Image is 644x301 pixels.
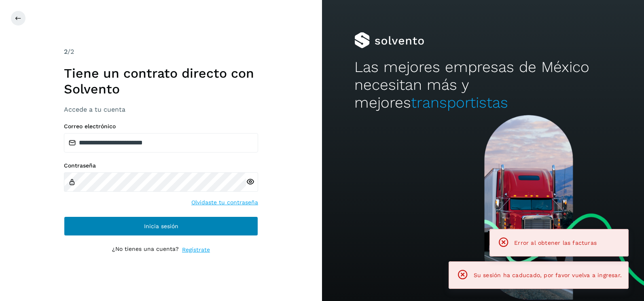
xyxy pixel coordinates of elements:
div: /2 [64,47,258,57]
label: Contraseña [64,162,258,169]
h3: Accede a tu cuenta [64,106,258,113]
span: Su sesión ha caducado, por favor vuelva a ingresar. [474,272,622,278]
p: ¿No tienes una cuenta? [112,246,179,254]
h2: Las mejores empresas de México necesitan más y mejores [354,58,612,112]
span: transportistas [411,94,508,111]
h1: Tiene un contrato directo con Solvento [64,66,258,97]
span: 2 [64,48,68,55]
a: Regístrate [182,246,210,254]
span: Inicia sesión [144,223,178,229]
label: Correo electrónico [64,123,258,130]
button: Inicia sesión [64,216,258,236]
span: Error al obtener las facturas [514,240,597,246]
a: Olvidaste tu contraseña [191,198,258,207]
